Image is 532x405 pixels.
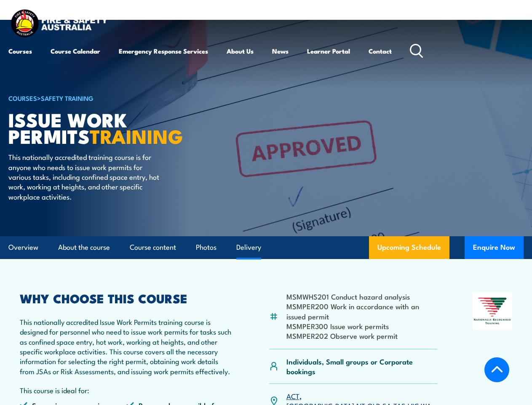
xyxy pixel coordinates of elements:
[8,236,38,259] a: Overview
[307,41,350,61] a: Learner Portal
[473,292,512,330] img: Nationally Recognised Training logo.
[51,41,100,61] a: Course Calendar
[286,301,437,321] li: MSMPER200 Work in accordance with an issued permit
[196,236,217,259] a: Photos
[272,41,289,61] a: News
[90,121,183,150] strong: TRAINING
[119,41,208,61] a: Emergency Response Services
[20,317,233,376] p: This nationally accredited Issue Work Permits training course is designed for personnel who need ...
[20,385,233,395] p: This course is ideal for:
[286,321,437,331] li: MSMPER300 Issue work permits
[286,391,299,401] a: ACT
[8,152,162,201] p: This nationally accredited training course is for anyone who needs to issue work permits for vari...
[8,41,32,61] a: Courses
[8,111,217,144] h1: Issue Work Permits
[236,236,261,259] a: Delivery
[286,331,437,340] li: MSMPER202 Observe work permit
[8,93,37,103] a: COURSES
[8,93,217,103] h6: >
[369,41,392,61] a: Contact
[130,236,176,259] a: Course content
[465,236,524,259] button: Enquire Now
[286,292,437,301] li: MSMWHS201 Conduct hazard analysis
[369,236,449,259] a: Upcoming Schedule
[41,93,94,103] a: Safety Training
[227,41,254,61] a: About Us
[20,292,233,303] h2: WHY CHOOSE THIS COURSE
[58,236,110,259] a: About the course
[286,356,437,376] p: Individuals, Small groups or Corporate bookings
